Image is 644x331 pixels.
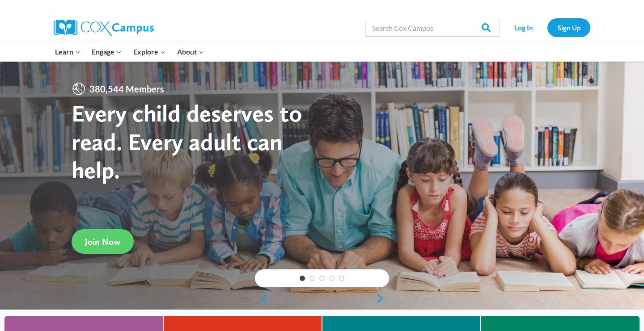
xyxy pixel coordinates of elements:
strong: Every child deserves to read. Every adult can help. [72,99,302,184]
a: Log In [504,18,543,37]
img: Cox Campus [54,20,154,36]
span: About [177,46,204,58]
span: Engage [92,46,122,58]
a: 2 [309,276,315,281]
span: 380,544 Members [86,82,168,96]
input: Search Cox Campus [365,19,500,37]
span: Learn [55,46,80,58]
nav: Secondary Navigation [504,18,590,37]
span: Join Now [85,236,120,247]
nav: Primary Navigation [49,42,209,61]
a: previous [255,293,268,304]
span: Explore [133,46,165,58]
a: Join Now [72,229,134,254]
a: Sign Up [547,18,590,37]
a: 4 [329,276,335,281]
a: next [376,293,389,304]
a: 3 [319,276,325,281]
div: content slider buttons [255,289,389,307]
a: 5 [339,276,344,281]
a: 1 [300,276,305,281]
